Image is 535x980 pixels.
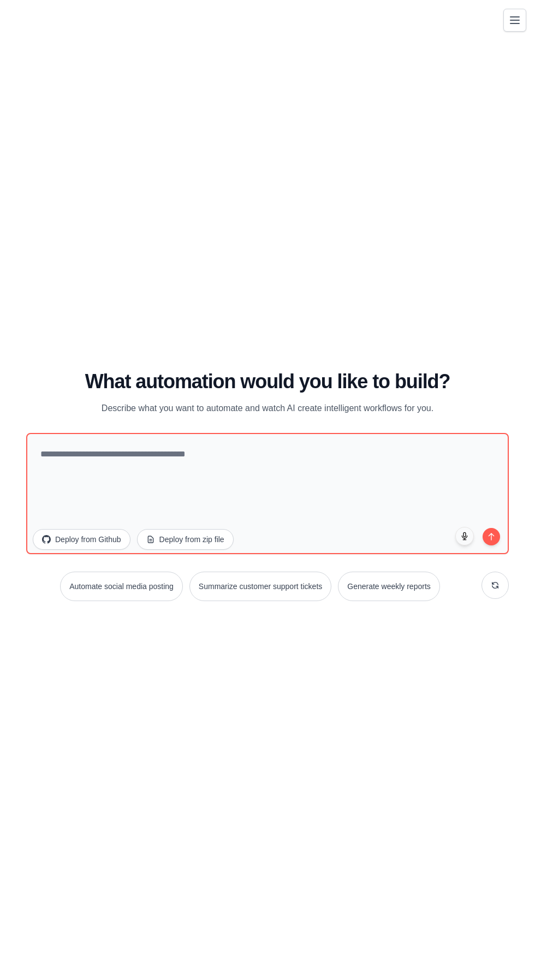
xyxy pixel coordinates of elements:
[338,572,440,601] button: Generate weekly reports
[33,529,130,550] button: Deploy from Github
[26,371,509,393] h1: What automation would you like to build?
[137,529,234,550] button: Deploy from zip file
[60,572,183,601] button: Automate social media posting
[480,928,535,980] div: Chatwidget
[84,401,451,415] p: Describe what you want to automate and watch AI create intelligent workflows for you.
[189,572,331,601] button: Summarize customer support tickets
[480,928,535,980] iframe: Chat Widget
[503,9,526,32] button: Toggle navigation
